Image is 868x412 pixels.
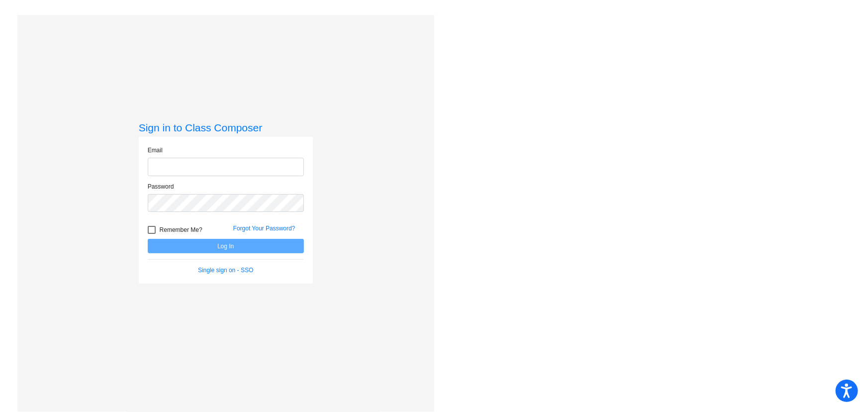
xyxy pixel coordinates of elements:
[139,121,313,134] h3: Sign in to Class Composer
[233,225,295,232] a: Forgot Your Password?
[160,224,202,236] span: Remember Me?
[148,182,174,191] label: Password
[148,146,163,155] label: Email
[198,267,253,274] a: Single sign on - SSO
[148,239,304,253] button: Log In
